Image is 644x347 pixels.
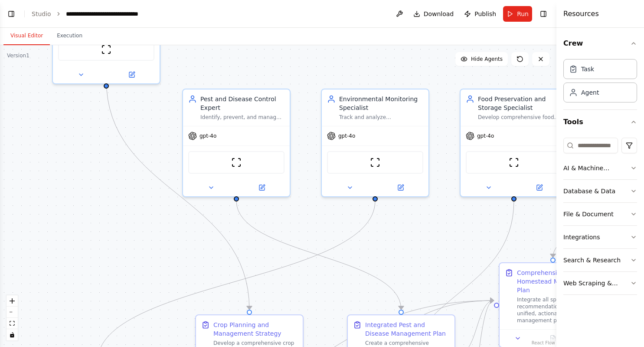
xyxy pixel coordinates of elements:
[7,307,18,318] button: zoom out
[32,10,138,18] nav: breadcrumb
[370,157,380,168] img: ScrapeWebsiteTool
[7,318,18,329] button: fit view
[237,182,286,193] button: Open in side panel
[7,329,18,340] button: toggle interactivity
[182,89,291,197] div: Pest and Disease Control ExpertIdentify, prevent, and manage pest infestations and plant diseases...
[563,210,614,218] div: File & Document
[537,8,549,20] button: Hide right sidebar
[102,79,254,309] g: Edge from 269f9c85-d56d-4e7e-b1da-a5b940372c03 to 519a70d2-a579-49ea-b9ae-db26e72ccc52
[503,6,532,22] button: Run
[478,95,562,112] div: Food Preservation and Storage Specialist
[199,132,216,139] span: gpt-4o
[563,256,621,264] div: Search & Research
[7,52,29,59] div: Version 1
[455,52,508,66] button: Hide Agents
[365,321,449,338] div: Integrated Pest and Disease Management Plan
[535,333,572,344] button: No output available
[563,134,637,302] div: Tools
[200,95,284,112] div: Pest and Disease Control Expert
[232,201,405,309] g: Edge from f6d44d35-61b3-4eb2-9529-e964a8697595 to 6449bb39-0c45-48f9-84a8-3971004cb5c0
[563,187,615,195] div: Database & Data
[3,27,50,45] button: Visual Editor
[471,56,503,63] span: Hide Agents
[7,295,18,307] button: zoom in
[50,27,89,45] button: Execution
[477,132,494,139] span: gpt-4o
[532,340,555,345] a: React Flow attribution
[410,6,458,22] button: Download
[563,180,637,202] button: Database & Data
[563,110,637,134] button: Tools
[563,249,637,271] button: Search & Research
[376,182,425,193] button: Open in side panel
[517,268,601,294] div: Comprehensive Homestead Management Plan
[7,295,18,340] div: React Flow controls
[474,10,496,18] span: Publish
[563,9,599,19] h4: Resources
[563,233,600,241] div: Integrations
[563,226,637,248] button: Integrations
[461,6,500,22] button: Publish
[107,69,156,80] button: Open in side panel
[509,157,519,168] img: ScrapeWebsiteTool
[563,272,637,294] button: Web Scraping & Browsing
[231,157,242,168] img: ScrapeWebsiteTool
[563,157,637,179] button: AI & Machine Learning
[563,31,637,56] button: Crew
[424,10,454,18] span: Download
[563,279,630,288] div: Web Scraping & Browsing
[338,132,355,139] span: gpt-4o
[5,8,17,20] button: Show left sidebar
[563,203,637,225] button: File & Document
[200,114,284,121] div: Identify, prevent, and manage pest infestations and plant diseases affecting {crop_types} in {hom...
[563,56,637,109] div: Crew
[478,114,562,121] div: Develop comprehensive food preservation and storage strategies for {crop_types} harvested from th...
[101,44,111,55] img: ScrapeWebsiteTool
[581,65,594,73] div: Task
[32,10,51,17] a: Studio
[339,95,423,112] div: Environmental Monitoring Specialist
[460,89,568,197] div: Food Preservation and Storage SpecialistDevelop comprehensive food preservation and storage strat...
[515,182,564,193] button: Open in side panel
[339,114,423,121] div: Track and analyze environmental conditions for {homestead_location} including weather patterns, s...
[581,88,599,97] div: Agent
[321,89,429,197] div: Environmental Monitoring SpecialistTrack and analyze environmental conditions for {homestead_loca...
[517,10,529,18] span: Run
[517,296,601,324] div: Integrate all specialist recommendations into a unified, actionable homestead management plan for...
[213,321,297,338] div: Crop Planning and Management Strategy
[563,164,630,172] div: AI & Machine Learning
